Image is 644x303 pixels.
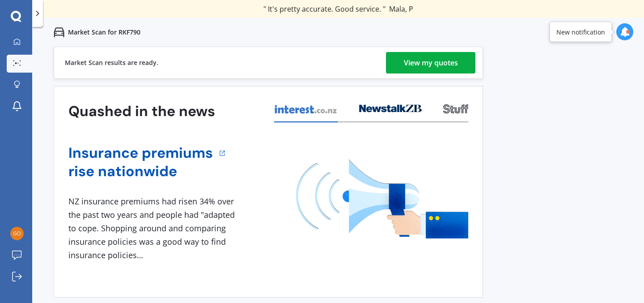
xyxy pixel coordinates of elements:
[386,52,475,74] a: View my quotes
[68,102,215,121] h3: Quashed in the news
[68,162,213,181] a: rise nationwide
[65,47,158,78] div: Market Scan results are ready.
[54,27,64,38] img: car.f15378c7a67c060ca3f3.svg
[68,28,140,37] p: Market Scan for RKF790
[404,52,458,74] div: View my quotes
[68,144,213,162] a: Insurance premiums
[10,227,24,240] img: 3a38a595306c0822ead89a6861d7638b
[68,195,238,262] div: NZ insurance premiums had risen 34% over the past two years and people had "adapted to cope. Shop...
[556,27,605,36] div: New notification
[296,159,468,238] img: media image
